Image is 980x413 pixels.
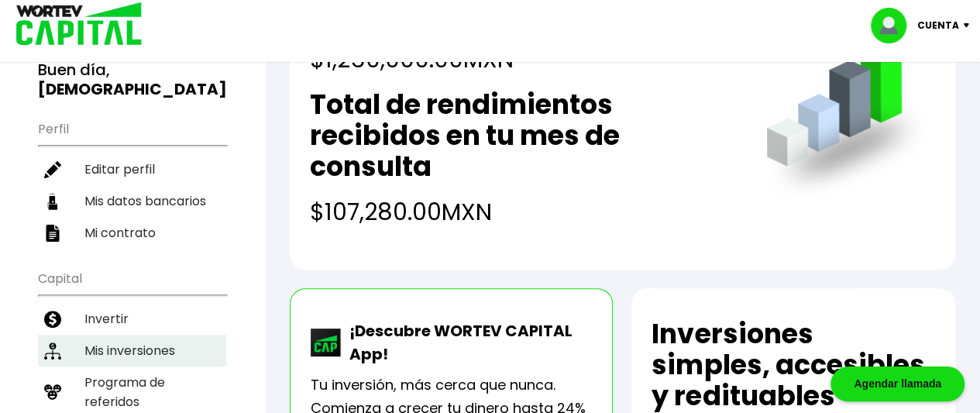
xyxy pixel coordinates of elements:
img: datos-icon.10cf9172.svg [44,193,61,210]
b: [DEMOGRAPHIC_DATA] [38,78,227,100]
img: inversiones-icon.6695dc30.svg [44,342,61,360]
img: profile-image [871,8,917,43]
p: Cuenta [917,14,959,37]
img: invertir-icon.b3b967d7.svg [44,311,61,328]
img: editar-icon.952d3147.svg [44,161,61,178]
img: grafica.516fef24.png [759,26,935,202]
h2: Inversiones simples, accesibles y redituables [652,318,935,411]
ul: Perfil [38,112,226,249]
h3: Buen día, [38,60,226,99]
h4: $107,280.00 MXN [310,194,735,229]
img: contrato-icon.f2db500c.svg [44,225,61,242]
div: Agendar llamada [830,367,965,401]
a: Editar perfil [38,153,226,185]
h2: Total de rendimientos recibidos en tu mes de consulta [310,89,735,182]
a: Mis inversiones [38,335,226,367]
p: ¡Descubre WORTEV CAPITAL App! [342,319,593,366]
a: Mi contrato [38,217,226,249]
img: recomiendanos-icon.9b8e9327.svg [44,384,61,401]
a: Mis datos bancarios [38,185,226,217]
img: wortev-capital-app-icon [311,329,342,356]
a: Invertir [38,303,226,335]
img: icon-down [959,23,980,28]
